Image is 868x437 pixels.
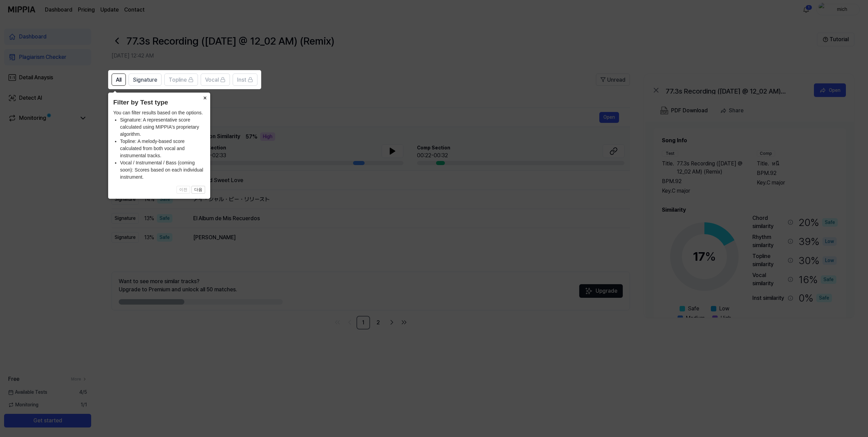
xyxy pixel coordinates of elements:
[201,74,230,86] button: Vocal
[199,93,210,102] button: Close
[120,116,205,138] li: Signature: A representative score calculated using MIPPIA's proprietary algorithm.
[205,76,219,84] span: Vocal
[129,74,162,86] button: Signature
[112,74,126,86] button: All
[133,76,157,84] span: Signature
[116,76,121,84] span: All
[191,186,205,194] button: 다음
[120,159,205,181] li: Vocal / Instrumental / Bass (coming soon): Scores based on each individual instrument.
[113,98,205,108] header: Filter by Test type
[237,76,246,84] span: Inst
[233,74,257,86] button: Inst
[164,74,198,86] button: Topline
[113,109,205,181] div: You can filter results based on the options.
[120,138,205,159] li: Topline: A melody-based score calculated from both vocal and instrumental tracks.
[169,76,187,84] span: Topline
